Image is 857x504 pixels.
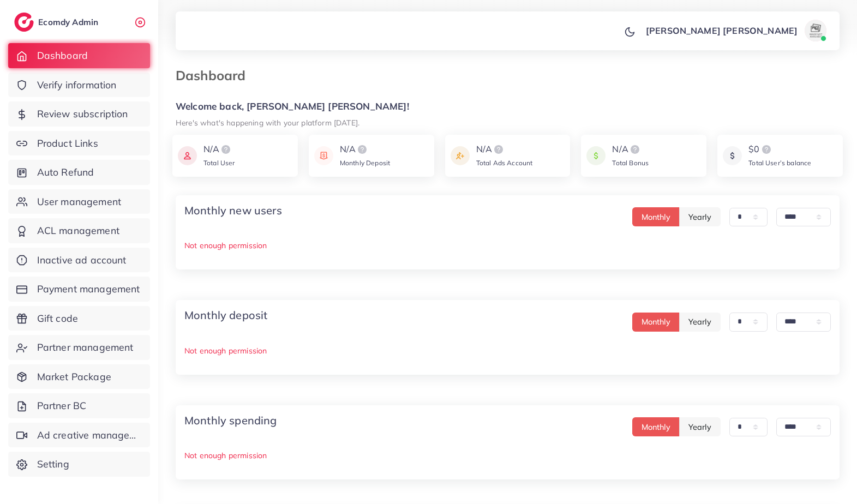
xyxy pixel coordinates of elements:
[178,143,197,169] img: icon payment
[612,143,649,156] div: N/A
[184,344,831,357] p: Not enough permission
[8,43,150,68] a: Dashboard
[8,131,150,156] a: Product Links
[492,143,505,156] img: logo
[184,414,277,427] h4: Monthly spending
[184,309,267,322] h4: Monthly deposit
[37,311,78,326] span: Gift code
[760,143,773,156] img: logo
[356,143,369,156] img: logo
[340,159,390,167] span: Monthly Deposit
[8,393,150,418] a: Partner BC
[37,457,69,471] span: Setting
[37,282,140,296] span: Payment management
[451,143,470,169] img: icon payment
[476,143,533,156] div: N/A
[679,313,721,332] button: Yearly
[8,277,150,302] a: Payment management
[679,207,721,226] button: Yearly
[723,143,742,169] img: icon payment
[632,313,680,332] button: Monthly
[184,204,282,217] h4: Monthly new users
[679,417,721,436] button: Yearly
[203,159,235,167] span: Total User
[632,417,680,436] button: Monthly
[37,78,117,92] span: Verify information
[37,428,142,442] span: Ad creative management
[8,364,150,389] a: Market Package
[37,107,128,121] span: Review subscription
[640,20,831,41] a: [PERSON_NAME] [PERSON_NAME]avatar
[314,143,333,169] img: icon payment
[8,423,150,448] a: Ad creative management
[632,207,680,226] button: Monthly
[8,160,150,185] a: Auto Refund
[38,17,101,27] h2: Ecomdy Admin
[14,13,34,32] img: logo
[8,248,150,273] a: Inactive ad account
[37,370,111,384] span: Market Package
[628,143,642,156] img: logo
[8,101,150,127] a: Review subscription
[37,49,88,63] span: Dashboard
[37,136,98,151] span: Product Links
[176,101,840,112] h5: Welcome back, [PERSON_NAME] [PERSON_NAME]!
[646,24,798,37] p: [PERSON_NAME] [PERSON_NAME]
[14,13,101,32] a: logoEcomdy Admin
[8,335,150,360] a: Partner management
[37,340,134,355] span: Partner management
[8,73,150,98] a: Verify information
[37,224,119,238] span: ACL management
[805,20,826,41] img: avatar
[476,159,533,167] span: Total Ads Account
[748,159,811,167] span: Total User’s balance
[203,143,235,156] div: N/A
[8,189,150,214] a: User management
[586,143,606,169] img: icon payment
[8,218,150,243] a: ACL management
[37,253,127,267] span: Inactive ad account
[8,452,150,477] a: Setting
[184,239,831,252] p: Not enough permission
[176,118,359,127] small: Here's what's happening with your platform [DATE].
[184,449,831,462] p: Not enough permission
[340,143,390,156] div: N/A
[219,143,232,156] img: logo
[37,399,87,413] span: Partner BC
[37,195,121,209] span: User management
[8,306,150,331] a: Gift code
[37,165,94,179] span: Auto Refund
[748,143,811,156] div: $0
[612,159,649,167] span: Total Bonus
[176,68,254,83] h3: Dashboard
